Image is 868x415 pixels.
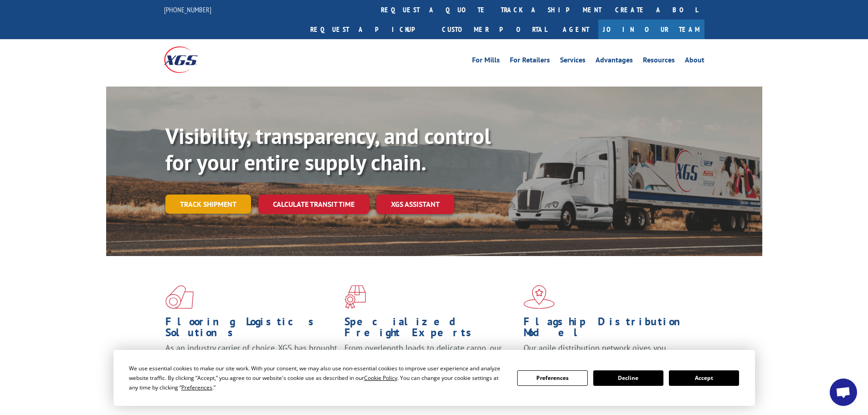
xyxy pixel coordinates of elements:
div: Open chat [830,379,857,406]
img: xgs-icon-focused-on-flooring-red [344,285,366,309]
h1: Specialized Freight Experts [344,316,517,343]
div: Cookie Consent Prompt [113,350,755,406]
span: Preferences [181,384,212,391]
p: From overlength loads to delicate cargo, our experienced staff knows the best way to move your fr... [344,343,517,383]
a: Agent [554,20,598,39]
img: xgs-icon-total-supply-chain-intelligence-red [165,285,194,309]
b: Visibility, transparency, and control for your entire supply chain. [165,122,491,176]
a: [PHONE_NUMBER] [164,5,211,14]
button: Preferences [517,370,587,386]
button: Decline [593,370,663,386]
a: Calculate transit time [258,195,369,214]
a: Track shipment [165,195,251,214]
h1: Flagship Distribution Model [524,316,696,343]
span: Cookie Policy [364,374,397,382]
span: As an industry carrier of choice, XGS has brought innovation and dedication to flooring logistics... [165,343,337,375]
a: XGS ASSISTANT [376,195,454,214]
a: For Mills [472,56,500,67]
span: Our agile distribution network gives you nationwide inventory management on demand. [524,343,691,364]
button: Accept [669,370,739,386]
a: For Retailers [510,56,550,67]
a: Request a pickup [303,20,435,39]
h1: Flooring Logistics Solutions [165,316,338,343]
a: Join Our Team [598,20,704,39]
a: Resources [643,56,675,67]
a: Customer Portal [435,20,554,39]
a: About [685,56,704,67]
a: Services [560,56,586,67]
div: We use essential cookies to make our site work. With your consent, we may also use non-essential ... [129,364,506,392]
img: xgs-icon-flagship-distribution-model-red [524,285,555,309]
a: Advantages [596,56,633,67]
